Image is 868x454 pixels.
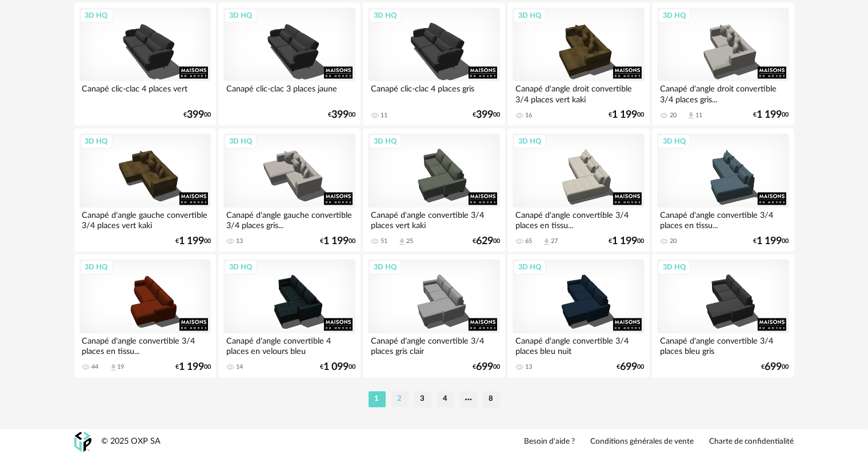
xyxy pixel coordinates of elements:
[368,81,499,104] div: Canapé clic-clac 4 places gris
[363,2,505,126] a: 3D HQ Canapé clic-clac 4 places gris 11 €39900
[513,208,644,230] div: Canapé d'angle convertible 3/4 places en tissu...
[473,111,500,119] div: € 00
[218,2,360,126] a: 3D HQ Canapé clic-clac 3 places jaune €39900
[657,208,789,230] div: Canapé d'angle convertible 3/4 places en tissu...
[513,134,546,149] div: 3D HQ
[102,436,161,447] div: © 2025 OXP SA
[525,363,532,371] div: 13
[224,260,257,274] div: 3D HQ
[331,111,349,119] span: 399
[617,363,645,371] div: € 00
[223,333,355,356] div: Canapé d'angle convertible 4 places en velours bleu
[513,260,546,274] div: 3D HQ
[79,208,211,230] div: Canapé d'angle gauche convertible 3/4 places vert kaki
[109,363,118,372] span: Download icon
[369,134,402,149] div: 3D HQ
[525,237,532,245] div: 65
[754,111,789,119] div: € 00
[476,363,493,371] span: 699
[754,237,789,245] div: € 00
[670,111,677,120] div: 20
[762,363,789,371] div: € 00
[320,237,355,245] div: € 00
[657,81,789,104] div: Canapé d'angle droit convertible 3/4 places gris...
[483,391,500,407] li: 8
[609,111,645,119] div: € 00
[513,81,644,104] div: Canapé d'angle droit convertible 3/4 places vert kaki
[613,111,638,119] span: 1 199
[757,111,782,119] span: 1 199
[613,237,638,245] span: 1 199
[687,111,695,120] span: Download icon
[609,237,645,245] div: € 00
[551,237,558,245] div: 27
[765,363,782,371] span: 699
[513,333,644,356] div: Canapé d'angle convertible 3/4 places bleu nuit
[368,333,499,356] div: Canapé d'angle convertible 3/4 places gris clair
[80,134,113,149] div: 3D HQ
[652,128,794,252] a: 3D HQ Canapé d'angle convertible 3/4 places en tissu... 20 €1 19900
[621,363,638,371] span: 699
[74,2,216,126] a: 3D HQ Canapé clic-clac 4 places vert €39900
[223,208,355,230] div: Canapé d'angle gauche convertible 3/4 places gris...
[183,111,211,119] div: € 00
[323,363,349,371] span: 1 099
[175,237,211,245] div: € 00
[80,8,113,23] div: 3D HQ
[507,2,649,126] a: 3D HQ Canapé d'angle droit convertible 3/4 places vert kaki 16 €1 19900
[368,208,499,230] div: Canapé d'angle convertible 3/4 places vert kaki
[652,2,794,126] a: 3D HQ Canapé d'angle droit convertible 3/4 places gris... 20 Download icon 11 €1 19900
[670,237,677,245] div: 20
[79,81,211,104] div: Canapé clic-clac 4 places vert
[80,260,113,274] div: 3D HQ
[658,134,691,149] div: 3D HQ
[695,111,702,120] div: 11
[223,81,355,104] div: Canapé clic-clac 3 places jaune
[328,111,355,119] div: € 00
[476,111,493,119] span: 399
[224,8,257,23] div: 3D HQ
[79,333,211,356] div: Canapé d'angle convertible 3/4 places en tissu...
[369,391,386,407] li: 1
[414,391,431,407] li: 3
[320,363,355,371] div: € 00
[473,363,500,371] div: € 00
[591,437,694,447] a: Conditions générales de vente
[525,437,575,447] a: Besoin d'aide ?
[525,111,532,120] div: 16
[507,254,649,377] a: 3D HQ Canapé d'angle convertible 3/4 places bleu nuit 13 €69900
[652,254,794,377] a: 3D HQ Canapé d'angle convertible 3/4 places bleu gris €69900
[74,432,91,452] img: OXP
[363,254,505,377] a: 3D HQ Canapé d'angle convertible 3/4 places gris clair €69900
[175,363,211,371] div: € 00
[218,128,360,252] a: 3D HQ Canapé d'angle gauche convertible 3/4 places gris... 13 €1 19900
[657,333,789,356] div: Canapé d'angle convertible 3/4 places bleu gris
[381,237,387,245] div: 51
[513,8,546,23] div: 3D HQ
[179,363,204,371] span: 1 199
[381,111,387,120] div: 11
[218,254,360,377] a: 3D HQ Canapé d'angle convertible 4 places en velours bleu 14 €1 09900
[406,237,413,245] div: 25
[224,134,257,149] div: 3D HQ
[710,437,794,447] a: Charte de confidentialité
[236,363,243,371] div: 14
[542,237,551,246] span: Download icon
[187,111,204,119] span: 399
[74,254,216,377] a: 3D HQ Canapé d'angle convertible 3/4 places en tissu... 44 Download icon 19 €1 19900
[658,8,691,23] div: 3D HQ
[179,237,204,245] span: 1 199
[473,237,500,245] div: € 00
[363,128,505,252] a: 3D HQ Canapé d'angle convertible 3/4 places vert kaki 51 Download icon 25 €62900
[658,260,691,274] div: 3D HQ
[369,260,402,274] div: 3D HQ
[118,363,125,371] div: 19
[476,237,493,245] span: 629
[391,391,409,407] li: 2
[757,237,782,245] span: 1 199
[369,8,402,23] div: 3D HQ
[507,128,649,252] a: 3D HQ Canapé d'angle convertible 3/4 places en tissu... 65 Download icon 27 €1 19900
[92,363,99,371] div: 44
[398,237,406,246] span: Download icon
[323,237,349,245] span: 1 199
